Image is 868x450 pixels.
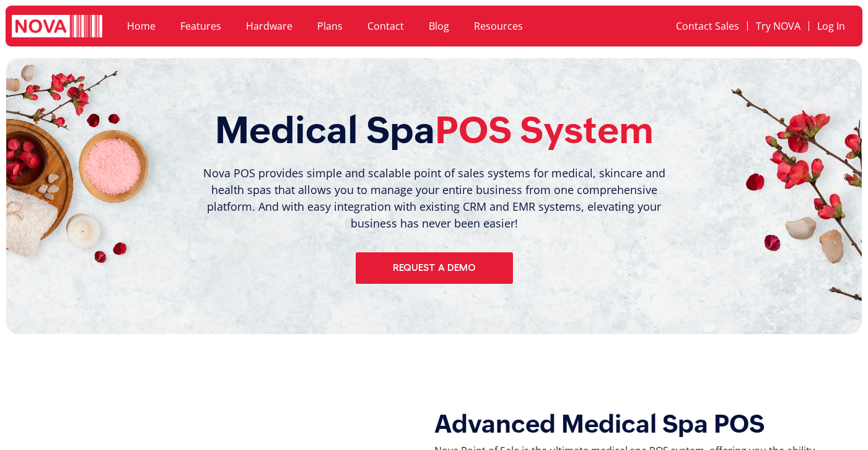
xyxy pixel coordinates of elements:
[215,108,435,151] span: Medical Spa
[12,15,102,40] img: logo white
[668,12,747,40] a: Contact Sales
[234,12,305,40] a: Hardware
[355,12,416,40] a: Contact
[416,12,462,40] a: Blog
[355,252,514,285] a: Request a Demo
[305,12,355,40] a: Plans
[462,12,535,40] a: Resources
[748,12,809,40] a: Try NOVA
[185,108,683,152] h2: POS System
[393,262,476,274] span: Request a Demo
[168,12,234,40] a: Features
[115,12,168,40] a: Home
[434,415,825,434] h2: Advanced Medical Spa POS
[809,12,853,40] a: Log In
[115,12,596,40] nav: Menu
[609,12,854,40] nav: Menu
[198,165,671,232] p: Nova POS provides simple and scalable point of sales systems for medical, skincare and health spa...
